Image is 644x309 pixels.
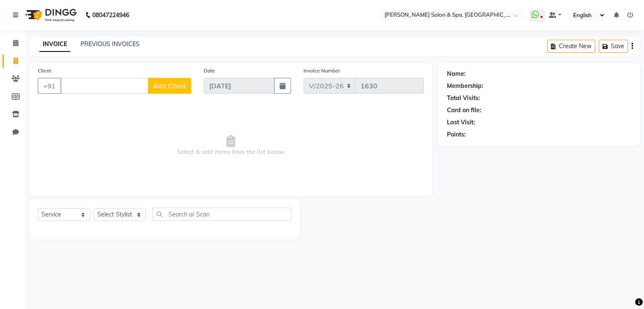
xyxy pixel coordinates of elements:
label: Invoice Number [304,67,340,75]
a: PREVIOUS INVOICES [80,40,140,48]
span: Add Client [153,82,186,90]
button: Save [599,40,628,53]
button: Create New [547,40,595,53]
div: Total Visits: [447,94,480,103]
label: Date [204,67,215,75]
button: Add Client [148,78,191,94]
div: Membership: [447,82,483,90]
a: INVOICE [39,37,70,52]
b: 08047224946 [92,3,129,27]
img: logo [21,3,79,27]
button: +91 [38,78,61,94]
input: Search by Name/Mobile/Email/Code [60,78,148,94]
label: Client [38,67,51,75]
span: Select & add items from the list below [38,104,424,188]
div: Last Visit: [447,118,475,127]
div: Name: [447,70,466,78]
div: Points: [447,130,466,139]
input: Search or Scan [152,208,291,221]
div: Card on file: [447,106,481,115]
